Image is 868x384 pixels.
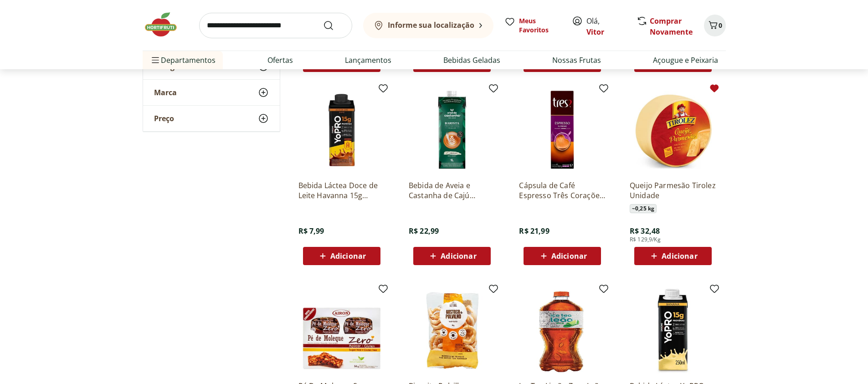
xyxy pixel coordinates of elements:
[363,13,493,38] button: Informe sua localização
[650,16,693,37] a: Comprar Novamente
[653,55,718,66] a: Açougue e Peixaria
[634,247,712,265] button: Adicionar
[154,88,177,97] span: Marca
[199,13,352,38] input: search
[662,252,697,260] span: Adicionar
[704,15,726,36] button: Carrinho
[143,106,280,131] button: Preço
[630,287,716,374] img: Bebida Láctea YoPRO UHT Banana 15g de proteínas 250ml
[519,16,561,35] span: Meus Favoritos
[524,247,601,265] button: Adicionar
[388,20,474,30] b: Informe sua localização
[330,252,366,260] span: Adicionar
[443,55,500,66] a: Bebidas Geladas
[298,87,385,173] img: Bebida Láctea Doce de Leite Havanna 15g YoPRO Danone 250ml
[519,180,606,200] a: Cápsula de Café Espresso Três Corações Supremo 80g
[303,247,380,265] button: Adicionar
[267,55,293,66] a: Ofertas
[298,180,385,200] a: Bebida Láctea Doce de Leite Havanna 15g YoPRO Danone 250ml
[630,236,661,243] span: R$ 129,9/Kg
[154,114,174,123] span: Preço
[143,11,188,38] img: Hortifruti
[409,287,495,374] img: Biscoito Polvilho Parmesão Natural da Terra 90g
[552,55,601,66] a: Nossas Frutas
[586,27,604,37] a: Vitor
[504,16,561,35] a: Meus Favoritos
[298,287,385,374] img: Pé De Moleque Sem Açúcar Airon 56G
[345,55,391,66] a: Lançamentos
[298,226,324,236] span: R$ 7,99
[519,226,549,236] span: R$ 21,99
[551,252,587,260] span: Adicionar
[143,80,280,105] button: Marca
[630,180,716,200] a: Queijo Parmesão Tirolez Unidade
[719,21,722,30] span: 0
[150,49,216,71] span: Departamentos
[409,226,439,236] span: R$ 22,99
[323,20,345,31] button: Submit Search
[630,87,716,173] img: Queijo Parmesão Tirolez Unidade
[586,15,627,37] span: Olá,
[409,87,495,173] img: Bebida de Aveia e Castanha de Cajú Barista A tal da Castanha 1 Litro
[150,49,161,71] button: Menu
[413,247,491,265] button: Adicionar
[630,226,660,236] span: R$ 32,48
[441,252,476,260] span: Adicionar
[630,204,657,213] span: ~ 0,25 kg
[409,180,495,200] a: Bebida de Aveia e Castanha de Cajú Barista A tal da Castanha 1 Litro
[519,87,606,173] img: Cápsula de Café Espresso Três Corações Supremo 80g
[519,287,606,374] img: Ice Tea Limão Zero Leão 1,5l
